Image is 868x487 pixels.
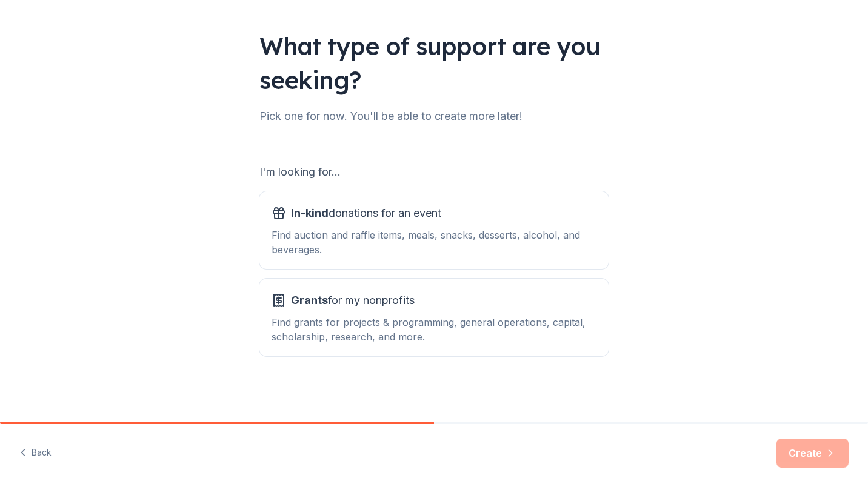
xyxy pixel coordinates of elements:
div: Find grants for projects & programming, general operations, capital, scholarship, research, and m... [272,315,596,344]
div: Pick one for now. You'll be able to create more later! [259,107,609,126]
span: Grants [291,294,328,306]
div: Find auction and raffle items, meals, snacks, desserts, alcohol, and beverages. [272,228,596,257]
div: What type of support are you seeking? [259,29,609,97]
button: In-kinddonations for an eventFind auction and raffle items, meals, snacks, desserts, alcohol, and... [259,191,609,269]
button: Back [19,440,52,466]
div: I'm looking for... [259,162,609,182]
span: for my nonprofits [291,291,415,310]
span: donations for an event [291,204,441,223]
button: Grantsfor my nonprofitsFind grants for projects & programming, general operations, capital, schol... [259,279,609,356]
span: In-kind [291,207,329,219]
